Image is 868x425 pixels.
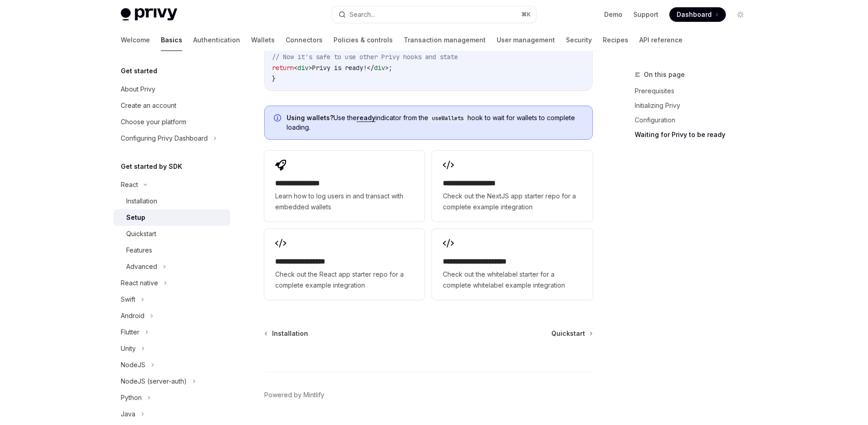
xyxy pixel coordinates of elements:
span: } [272,75,276,83]
a: Transaction management [404,29,486,51]
a: Policies & controls [334,29,393,51]
span: Privy is ready! [312,64,367,72]
div: Unity [121,343,136,354]
button: Unity [113,340,230,357]
h5: Get started by SDK [121,161,182,172]
div: Configuring Privy Dashboard [121,133,208,144]
div: NodeJS (server-auth) [121,376,187,387]
span: ; [389,64,392,72]
div: Java [121,409,135,420]
a: Installation [113,193,230,209]
a: User management [497,29,555,51]
span: Check out the NextJS app starter repo for a complete example integration [443,191,581,212]
a: Installation [265,329,308,338]
div: Python [121,392,142,403]
span: Dashboard [677,10,712,19]
div: Features [126,245,152,256]
span: return [272,64,294,72]
div: Choose your platform [121,116,186,127]
button: Swift [113,291,230,308]
button: React native [113,275,230,291]
span: ⌘ K [521,11,531,18]
a: **** **** **** *Learn how to log users in and transact with embedded wallets [264,151,425,222]
div: Search... [349,9,375,20]
h5: Get started [121,66,157,76]
span: Learn how to log users in and transact with embedded wallets [275,191,414,212]
a: ready [357,114,375,122]
div: About Privy [121,84,155,95]
button: NodeJS [113,357,230,373]
a: **** **** **** **** ***Check out the whitelabel starter for a complete whitelabel example integra... [432,229,592,300]
a: Support [633,10,658,19]
a: Features [113,242,230,258]
button: NodeJS (server-auth) [113,373,230,390]
a: Quickstart [113,226,230,242]
div: React native [121,278,158,288]
a: Setup [113,209,230,226]
span: Check out the whitelabel starter for a complete whitelabel example integration [443,269,581,291]
span: </ [367,64,374,72]
button: React [113,177,230,193]
span: div [298,64,308,72]
img: light logo [121,8,177,21]
span: On this page [644,69,685,80]
span: < [294,64,298,72]
a: Demo [604,10,622,19]
button: Java [113,406,230,422]
a: Waiting for Privy to be ready [635,127,755,142]
a: Create an account [113,97,230,114]
div: Setup [126,212,145,223]
a: Basics [161,29,182,51]
a: Prerequisites [635,84,755,98]
button: Python [113,390,230,406]
a: Authentication [193,29,240,51]
button: Toggle dark mode [733,7,748,22]
div: Create an account [121,100,176,111]
span: > [308,64,312,72]
span: // Now it's safe to use other Privy hooks and state [272,53,458,61]
a: Initializing Privy [635,98,755,113]
a: About Privy [113,81,230,97]
a: Welcome [121,29,150,51]
a: Dashboard [669,7,726,22]
strong: Using wallets? [287,114,334,121]
a: API reference [639,29,683,51]
a: Choose your platform [113,114,230,130]
div: Installation [126,196,157,207]
a: Quickstart [551,329,592,338]
div: React [121,179,138,190]
code: useWallets [428,114,467,123]
button: Search...⌘K [332,6,536,23]
svg: Info [274,114,283,123]
button: Android [113,308,230,324]
div: Quickstart [126,228,156,239]
div: Flutter [121,327,139,338]
a: Security [566,29,592,51]
a: Wallets [251,29,275,51]
span: div [374,64,385,72]
span: Installation [272,329,308,338]
a: **** **** **** ***Check out the React app starter repo for a complete example integration [264,229,425,300]
button: Flutter [113,324,230,340]
div: Android [121,310,144,321]
a: Recipes [603,29,628,51]
div: Advanced [126,261,157,272]
button: Advanced [113,258,230,275]
span: Use the indicator from the hook to wait for wallets to complete loading. [287,113,583,132]
a: Configuration [635,113,755,127]
span: Check out the React app starter repo for a complete example integration [275,269,414,291]
span: Quickstart [551,329,585,338]
a: Connectors [286,29,323,51]
a: **** **** **** ****Check out the NextJS app starter repo for a complete example integration [432,151,592,222]
div: Swift [121,294,135,305]
span: > [385,64,389,72]
a: Powered by Mintlify [264,390,324,400]
button: Configuring Privy Dashboard [113,130,230,147]
div: NodeJS [121,359,145,370]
